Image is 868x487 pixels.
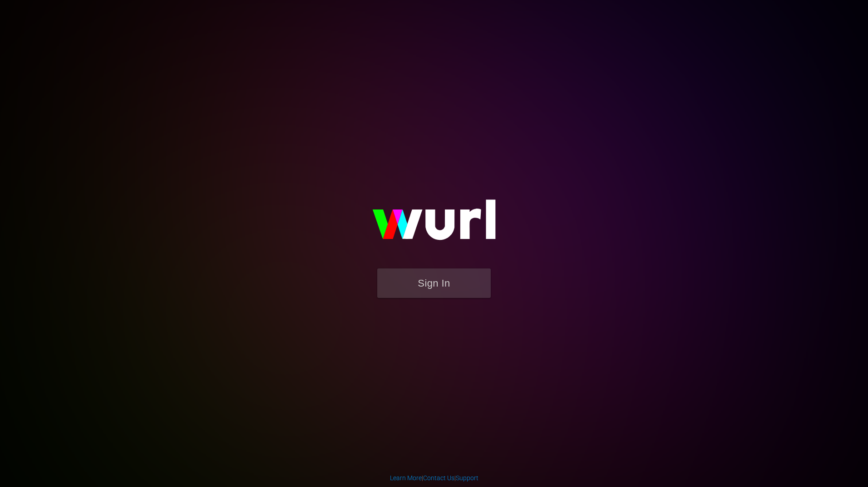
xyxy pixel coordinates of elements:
a: Learn More [390,474,422,482]
a: Support [456,474,478,482]
a: Contact Us [423,474,454,482]
img: wurl-logo-on-black-223613ac3d8ba8fe6dc639794a292ebdb59501304c7dfd60c99c58986ef67473.svg [343,180,525,268]
button: Sign In [377,268,491,298]
div: | | [390,473,478,482]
